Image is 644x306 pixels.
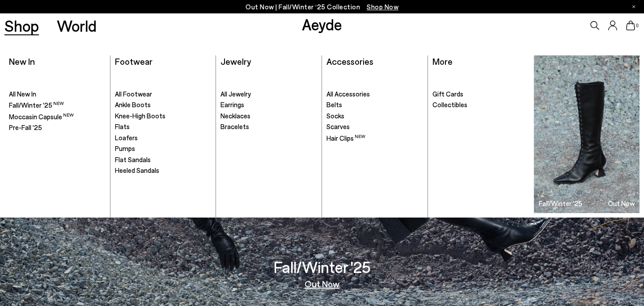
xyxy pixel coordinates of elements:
a: Fall/Winter '25 [9,101,106,110]
span: All New In [9,90,36,98]
a: Jewelry [220,56,251,67]
span: Necklaces [220,112,250,120]
a: Collectibles [432,101,530,109]
a: All New In [9,90,106,99]
a: Knee-High Boots [115,112,212,121]
a: Accessories [326,56,373,67]
a: Scarves [326,122,423,131]
span: Earrings [220,101,244,109]
a: New In [9,56,35,67]
a: Footwear [115,56,153,67]
a: Fall/Winter '25 Out Now [534,55,640,213]
a: More [432,56,453,67]
h3: Fall/Winter '25 [274,259,371,275]
a: World [57,18,97,34]
a: Loafers [115,134,212,143]
h3: Out Now [608,200,635,207]
h3: Fall/Winter '25 [539,200,582,207]
a: Flats [115,122,212,131]
span: Hair Clips [326,134,365,142]
span: Flats [115,122,130,130]
span: Collectibles [432,101,467,109]
span: Fall/Winter '25 [9,101,64,109]
a: Ankle Boots [115,101,212,109]
span: All Accessories [326,90,370,98]
span: Loafers [115,134,138,142]
a: Socks [326,112,423,121]
a: Gift Cards [432,90,530,99]
a: Earrings [220,101,317,109]
span: Heeled Sandals [115,166,159,174]
span: Socks [326,112,344,120]
a: Heeled Sandals [115,166,212,175]
a: Pre-Fall '25 [9,123,106,132]
a: Belts [326,101,423,109]
span: All Jewelry [220,90,251,98]
a: Out Now [305,279,339,288]
a: Hair Clips [326,134,423,143]
span: Scarves [326,122,350,130]
a: Flat Sandals [115,155,212,164]
a: All Footwear [115,90,212,99]
p: Out Now | Fall/Winter ‘25 Collection [246,1,398,13]
a: Aeyde [302,15,342,34]
span: Flat Sandals [115,155,151,163]
a: All Accessories [326,90,423,99]
span: Ankle Boots [115,101,151,109]
a: Shop [4,18,39,34]
a: 0 [626,21,635,30]
span: Moccasin Capsule [9,113,74,121]
span: Bracelets [220,122,249,130]
a: Pumps [115,144,212,153]
span: Gift Cards [432,90,463,98]
span: 0 [635,23,640,28]
span: All Footwear [115,90,152,98]
a: All Jewelry [220,90,317,99]
span: Belts [326,101,342,109]
span: Pre-Fall '25 [9,123,42,131]
img: Group_1295_900x.jpg [534,55,640,213]
span: Knee-High Boots [115,112,165,120]
a: Moccasin Capsule [9,112,106,122]
a: Bracelets [220,122,317,131]
a: Necklaces [220,112,317,121]
span: Navigate to /collections/new-in [367,3,398,11]
span: Pumps [115,144,135,152]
